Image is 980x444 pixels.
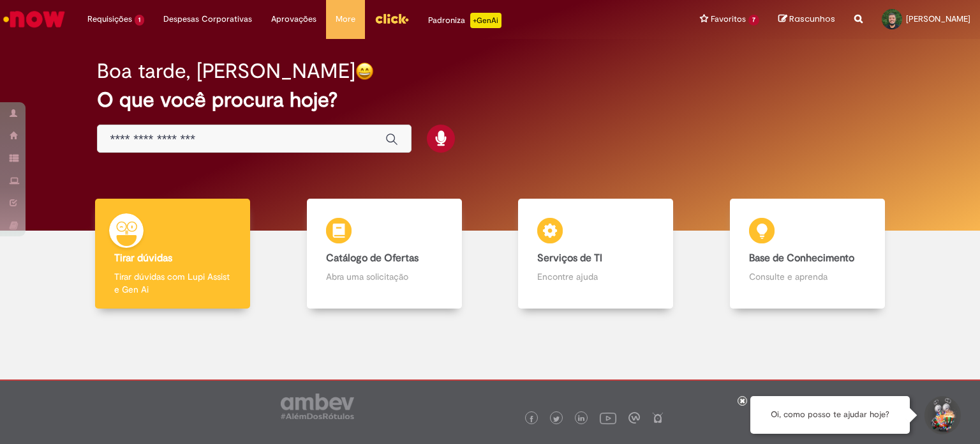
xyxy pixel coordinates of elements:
[711,13,746,26] span: Favoritos
[67,199,279,309] a: Tirar dúvidas Tirar dúvidas com Lupi Assist e Gen Ai
[528,416,535,422] img: logo_footer_facebook.png
[336,13,355,26] span: More
[163,13,252,26] span: Despesas Corporativas
[628,412,640,424] img: logo_footer_workplace.png
[923,396,961,434] button: Iniciar Conversa de Suporte
[271,13,316,26] span: Aprovações
[600,410,616,426] img: logo_footer_youtube.png
[281,394,354,419] img: logo_footer_ambev_rotulo_gray.png
[537,252,602,264] b: Serviços de TI
[749,270,866,283] p: Consulte e aprenda
[748,15,759,26] span: 7
[355,62,374,80] img: happy-face.png
[702,199,914,309] a: Base de Conhecimento Consulte e aprenda
[326,270,443,283] p: Abra uma solicitação
[578,415,584,423] img: logo_footer_linkedin.png
[789,13,835,25] span: Rascunhos
[428,13,501,28] div: Padroniza
[114,270,231,296] p: Tirar dúvidas com Lupi Assist e Gen Ai
[778,13,835,26] a: Rascunhos
[279,199,491,309] a: Catálogo de Ofertas Abra uma solicitação
[87,13,132,26] span: Requisições
[749,252,854,264] b: Base de Conhecimento
[135,15,144,26] span: 1
[375,9,409,28] img: click_logo_yellow_360x200.png
[750,396,910,434] div: Oi, como posso te ajudar hoje?
[537,270,654,283] p: Encontre ajuda
[490,199,702,309] a: Serviços de TI Encontre ajuda
[114,252,172,264] b: Tirar dúvidas
[97,60,355,82] h2: Boa tarde, [PERSON_NAME]
[906,13,970,24] span: [PERSON_NAME]
[326,252,419,264] b: Catálogo de Ofertas
[470,13,501,28] p: +GenAi
[652,412,664,424] img: logo_footer_naosei.png
[553,416,560,422] img: logo_footer_twitter.png
[1,6,67,32] img: ServiceNow
[97,89,884,111] h2: O que você procura hoje?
